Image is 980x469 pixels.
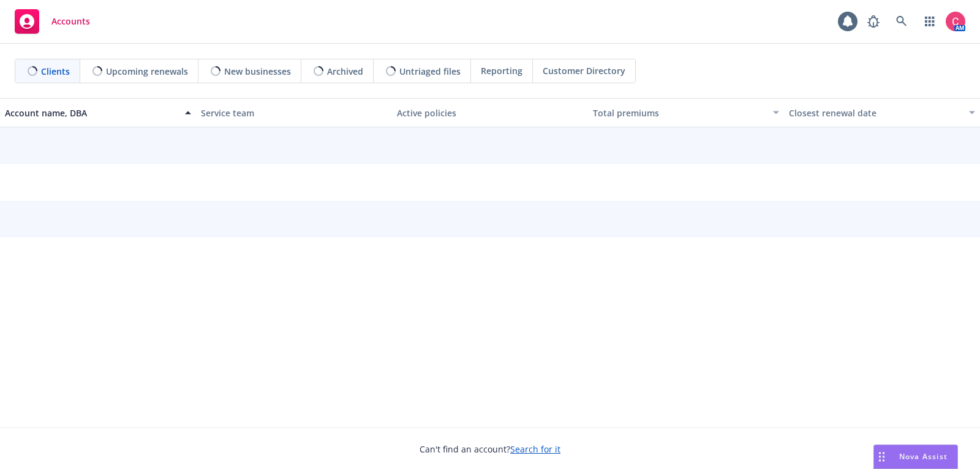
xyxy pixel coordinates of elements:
img: photo [946,12,965,31]
div: Drag to move [874,445,889,468]
div: Account name, DBA [5,107,178,119]
a: Report a Bug [861,9,886,34]
span: Archived [327,65,363,78]
button: Service team [196,98,392,127]
a: Accounts [10,4,95,39]
button: Total premiums [588,98,784,127]
button: Nova Assist [873,445,958,469]
span: Nova Assist [899,451,948,462]
div: Service team [201,107,387,119]
div: Closest renewal date [789,107,962,119]
div: Total premiums [593,107,766,119]
a: Search [889,9,914,34]
span: Customer Directory [543,64,625,77]
button: Active policies [392,98,588,127]
span: Reporting [481,64,522,77]
span: New businesses [224,65,291,78]
a: Switch app [918,9,942,34]
span: Untriaged files [399,65,461,78]
span: Clients [41,65,70,78]
span: Can't find an account? [420,443,560,456]
span: Accounts [51,17,90,26]
button: Closest renewal date [784,98,980,127]
span: Upcoming renewals [106,65,188,78]
a: Search for it [510,443,560,455]
div: Active policies [397,107,583,119]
